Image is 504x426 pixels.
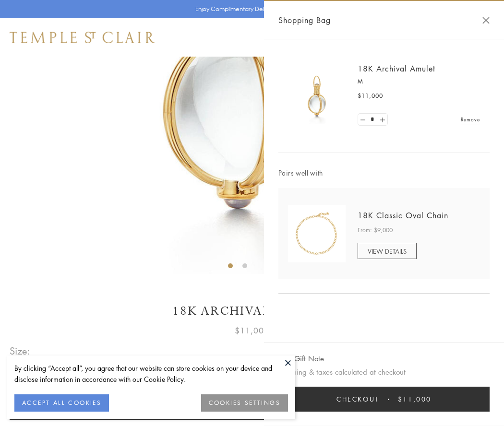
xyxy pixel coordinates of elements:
[377,114,387,126] a: Set quantity to 2
[461,114,480,125] a: Remove
[358,114,368,126] a: Set quantity to 0
[10,343,31,359] span: Size:
[368,247,407,256] span: VIEW DETAILS
[235,324,269,337] span: $11,000
[358,77,480,86] p: M
[195,4,304,14] p: Enjoy Complimentary Delivery & Returns
[398,394,432,404] span: $11,000
[278,353,324,365] button: Add Gift Note
[358,225,393,235] span: From: $9,000
[278,167,490,178] span: Pairs well with
[358,243,417,259] a: VIEW DETAILS
[14,394,109,412] button: ACCEPT ALL COOKIES
[278,14,331,26] span: Shopping Bag
[358,91,383,101] span: $11,000
[482,17,490,24] button: Close Shopping Bag
[278,366,490,378] p: Shipping & taxes calculated at checkout
[10,32,155,43] img: Temple St. Clair
[288,67,346,125] img: 18K Archival Amulet
[201,394,288,412] button: COOKIES SETTINGS
[358,63,435,74] a: 18K Archival Amulet
[358,210,448,221] a: 18K Classic Oval Chain
[14,363,288,385] div: By clicking “Accept all”, you agree that our website can store cookies on your device and disclos...
[278,387,490,412] button: Checkout $11,000
[336,394,379,404] span: Checkout
[10,303,494,319] h1: 18K Archival Amulet
[288,205,346,262] img: N88865-OV18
